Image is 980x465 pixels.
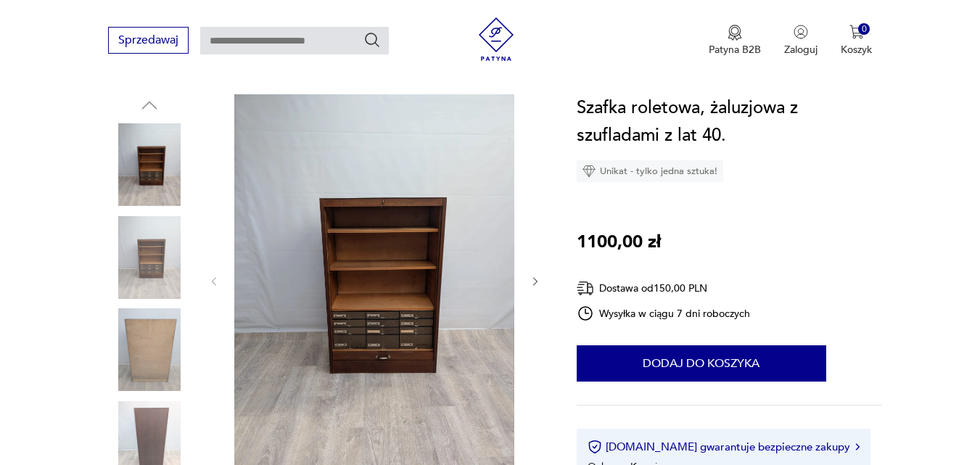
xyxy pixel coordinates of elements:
[363,31,381,49] button: Szukaj
[108,36,189,46] a: Sprzedawaj
[728,25,742,41] img: Ikona medalu
[858,23,870,36] div: 0
[474,17,518,61] img: Patyna - sklep z meblami i dekoracjami vintage
[784,25,818,57] button: Zaloguj
[709,25,761,57] a: Ikona medaluPatyna B2B
[108,123,191,206] img: Zdjęcie produktu Szafka roletowa, żaluzjowa z szufladami z lat 40.
[588,440,602,454] img: Ikona certyfikatu
[577,305,751,322] div: Wysyłka w ciągu 7 dni roboczych
[577,279,751,297] div: Dostawa od 150,00 PLN
[841,25,872,57] button: 0Koszyk
[709,25,761,57] button: Patyna B2B
[577,229,661,256] p: 1100,00 zł
[577,279,594,297] img: Ikona dostawy
[855,443,860,450] img: Ikona strzałki w prawo
[849,25,864,39] img: Ikona koszyka
[784,43,818,57] p: Zaloguj
[588,440,860,454] button: [DOMAIN_NAME] gwarantuje bezpieczne zakupy
[577,345,826,382] button: Dodaj do koszyka
[577,94,883,149] h1: Szafka roletowa, żaluzjowa z szufladami z lat 40.
[794,25,808,39] img: Ikonka użytkownika
[108,27,189,54] button: Sprzedawaj
[577,160,723,182] div: Unikat - tylko jedna sztuka!
[709,43,761,57] p: Patyna B2B
[582,165,596,178] img: Ikona diamentu
[108,308,191,391] img: Zdjęcie produktu Szafka roletowa, żaluzjowa z szufladami z lat 40.
[108,216,191,299] img: Zdjęcie produktu Szafka roletowa, żaluzjowa z szufladami z lat 40.
[841,43,872,57] p: Koszyk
